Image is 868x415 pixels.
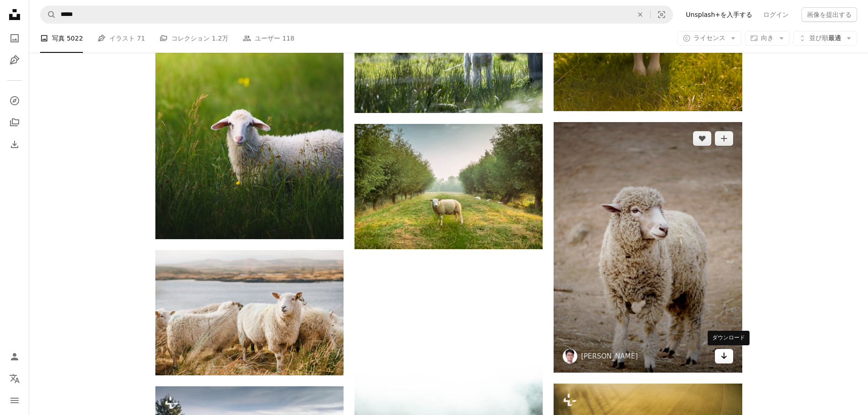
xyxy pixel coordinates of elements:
[581,352,638,361] a: [PERSON_NAME]
[155,4,344,239] img: 草原の羊
[155,308,344,317] a: 日中、水域近くの茶色の草原に白い羊
[137,33,145,43] span: 71
[708,331,750,345] div: ダウンロード
[243,24,294,53] a: ユーザー 118
[809,34,828,41] span: 並び順
[5,5,24,26] a: ホーム — Unsplash
[563,349,577,364] img: Yoonbae Choのプロフィールを見る
[354,397,543,405] a: 昼間の茶色い草原の羊の群れ
[41,6,56,23] button: Unsplashで検索する
[745,31,790,46] button: 向き
[155,250,344,375] img: 日中、水域近くの茶色の草原に白い羊
[5,348,24,366] a: ログイン / 登録する
[761,34,774,41] span: 向き
[212,33,228,43] span: 1.2万
[693,34,725,41] span: ライセンス
[40,5,673,24] form: サイト内でビジュアルを探す
[715,349,733,364] a: ダウンロード
[155,117,344,125] a: 草原の羊
[793,31,857,46] button: 並び順最適
[5,92,24,110] a: 探す
[354,124,543,249] img: 木々の間に立つ羊
[5,369,24,388] button: 言語
[630,6,650,23] button: 全てクリア
[715,131,733,146] button: コレクションに追加する
[282,33,295,43] span: 118
[5,29,24,47] a: 写真
[98,24,145,53] a: イラスト 71
[554,243,742,251] a: 昼間の茶色の野原に白い羊
[5,113,24,132] a: コレクション
[354,182,543,190] a: 木々の間に立つ羊
[5,51,24,69] a: イラスト
[159,24,228,53] a: コレクション 1.2万
[801,7,857,22] button: 画像を提出する
[693,131,711,146] button: いいね！
[651,6,673,23] button: ビジュアル検索
[809,34,841,43] span: 最適
[680,7,758,22] a: Unsplash+を入手する
[5,391,24,410] button: メニュー
[354,46,543,54] a: white sheep near the brown board
[5,135,24,154] a: ダウンロード履歴
[554,122,742,373] img: 昼間の茶色の野原に白い羊
[678,31,741,46] button: ライセンス
[758,7,794,22] a: ログイン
